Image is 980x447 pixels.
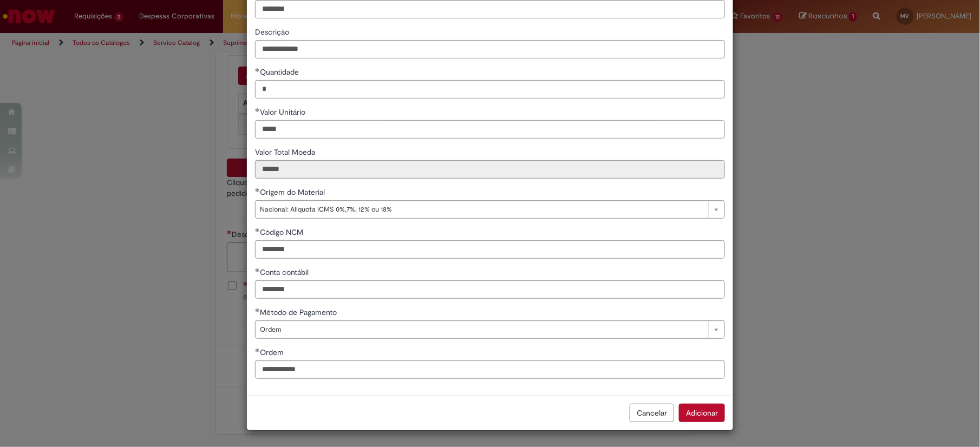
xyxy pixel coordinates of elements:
[260,107,308,117] span: Valor Unitário
[255,228,260,232] span: Obrigatório Preenchido
[255,27,291,37] span: Descrição
[255,40,725,58] input: Descrição
[630,404,674,422] button: Cancelar
[260,67,301,77] span: Quantidade
[255,268,260,272] span: Obrigatório Preenchido
[255,108,260,112] span: Obrigatório Preenchido
[260,347,286,357] span: Ordem
[255,80,725,98] input: Quantidade
[260,267,311,277] span: Conta contábil
[255,360,725,379] input: Ordem
[679,404,725,422] button: Adicionar
[260,201,703,218] span: Nacional: Alíquota ICMS 0%,7%, 12% ou 18%
[255,280,725,299] input: Conta contábil
[255,348,260,352] span: Obrigatório Preenchido
[260,227,305,237] span: Código NCM
[255,308,260,312] span: Obrigatório Preenchido
[255,240,725,259] input: Código NCM
[255,147,317,157] span: Somente leitura - Valor Total Moeda
[260,307,339,317] span: Método de Pagamento
[260,321,703,338] span: Ordem
[260,187,327,197] span: Origem do Material
[255,160,725,179] input: Valor Total Moeda
[255,68,260,72] span: Obrigatório Preenchido
[255,188,260,192] span: Obrigatório Preenchido
[255,120,725,139] input: Valor Unitário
